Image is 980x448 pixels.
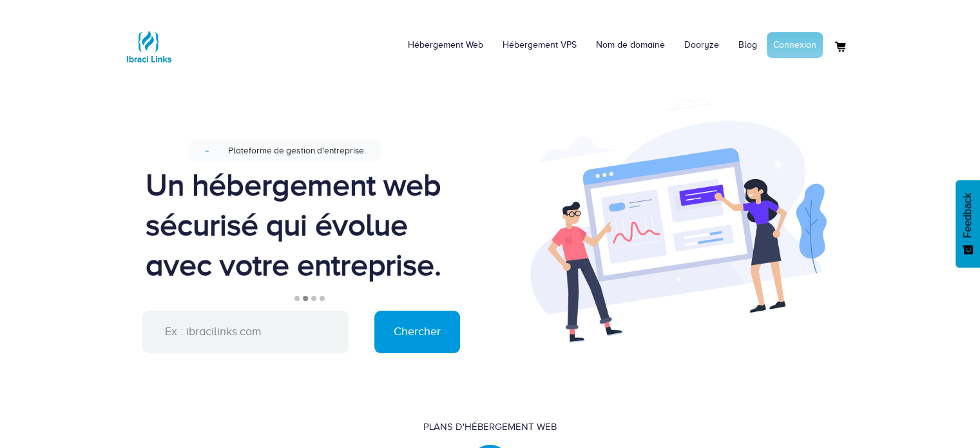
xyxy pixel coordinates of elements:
[227,146,365,155] span: Plateforme de gestion d'entreprise.
[146,165,471,285] div: Un hébergement web sécurisé qui évolue avec votre entreprise.
[916,384,965,433] iframe: Drift Widget Chat Controller
[729,26,767,64] a: Blog
[956,180,980,268] button: Feedback - Afficher l’enquête
[586,26,675,64] a: Nom de domaine
[374,311,460,353] input: Chercher
[715,249,972,391] iframe: Drift Widget Chat Window
[205,151,208,151] span: Nouveau
[398,26,493,64] a: Hébergement Web
[123,10,175,72] a: Logo Ibraci Links
[123,21,175,72] img: Logo Ibraci Links
[142,311,349,353] input: Ex : ibracilinks.com
[186,137,430,165] a: NouveauPlateforme de gestion d'entreprise.
[767,32,823,58] a: Connexion
[962,193,974,238] span: Feedback
[493,26,586,64] a: Hébergement VPS
[675,26,729,64] a: Dooryze
[423,420,557,434] div: Plans d'hébergement Web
